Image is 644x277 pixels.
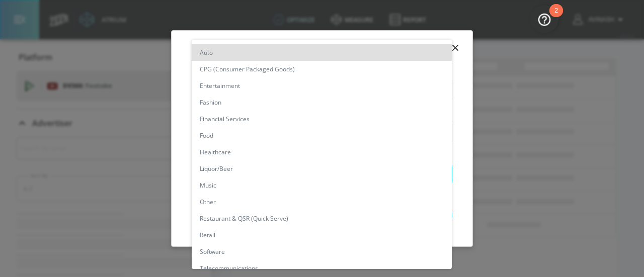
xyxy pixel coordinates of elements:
[192,243,452,260] li: Software
[192,77,452,94] li: Entertainment
[192,44,452,61] li: Auto
[192,61,452,77] li: CPG (Consumer Packaged Goods)
[192,227,452,243] li: Retail
[192,144,452,160] li: Healthcare
[192,94,452,111] li: Fashion
[192,260,452,276] li: Telecommunications
[192,111,452,127] li: Financial Services
[192,127,452,144] li: Food
[554,11,558,24] div: 2
[192,194,452,210] li: Other
[192,160,452,177] li: Liquor/Beer
[530,5,558,33] button: Open Resource Center, 2 new notifications
[192,177,452,194] li: Music
[192,210,452,227] li: Restaurant & QSR (Quick Serve)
